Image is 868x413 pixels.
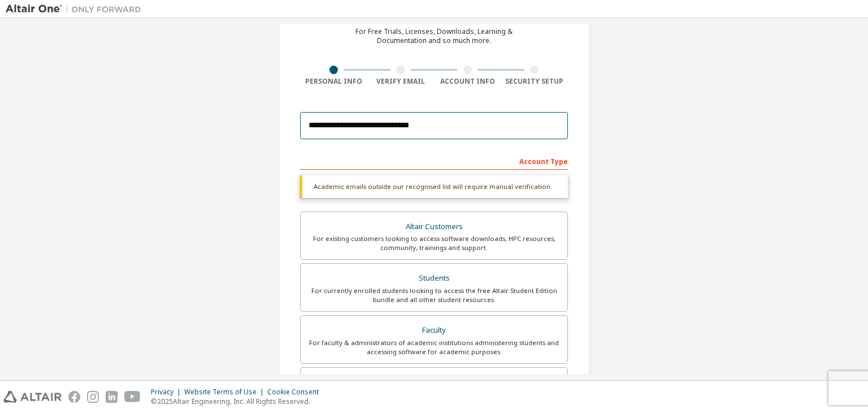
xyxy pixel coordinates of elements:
[307,234,561,252] div: For existing customers looking to access software downloads, HPC resources, community, trainings ...
[307,270,561,286] div: Students
[307,286,561,304] div: For currently enrolled students looking to access the free Altair Student Edition bundle and all ...
[367,77,435,86] div: Verify Email
[355,27,513,45] div: For Free Trials, Licenses, Downloads, Learning & Documentation and so much more.
[151,388,184,397] div: Privacy
[3,391,62,403] img: altair_logo.svg
[106,391,118,403] img: linkedin.svg
[151,397,325,406] p: © 2025 Altair Engineering, Inc. All Rights Reserved.
[124,391,141,403] img: youtube.svg
[300,152,568,170] div: Account Type
[307,322,561,338] div: Faculty
[68,391,80,403] img: facebook.svg
[184,388,267,397] div: Website Terms of Use
[300,175,568,198] div: Academic emails outside our recognised list will require manual verification.
[307,219,561,235] div: Altair Customers
[501,77,568,86] div: Security Setup
[6,3,147,15] img: Altair One
[87,391,99,403] img: instagram.svg
[267,388,325,397] div: Cookie Consent
[307,338,561,356] div: For faculty & administrators of academic institutions administering students and accessing softwa...
[434,77,501,86] div: Account Info
[300,77,367,86] div: Personal Info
